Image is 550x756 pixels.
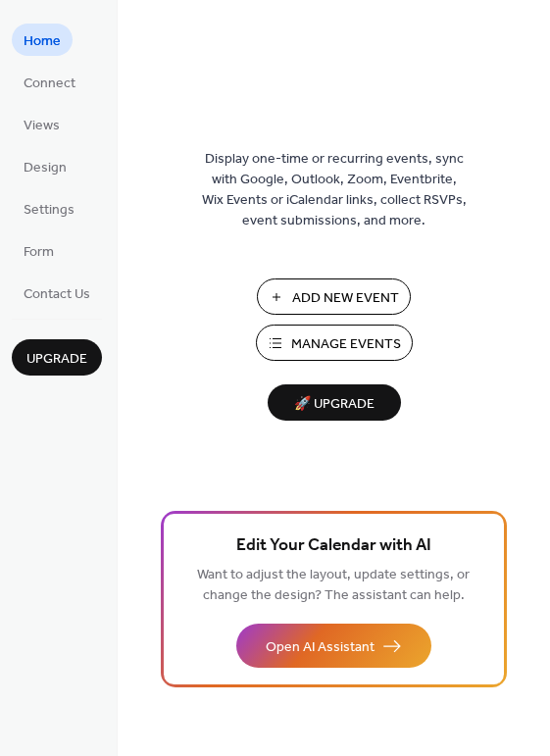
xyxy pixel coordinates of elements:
[236,532,431,560] span: Edit Your Calendar with AI
[197,562,470,609] span: Want to adjust the layout, update settings, or change the design? The assistant can help.
[12,234,66,267] a: Form
[266,637,375,658] span: Open AI Assistant
[279,391,389,418] span: 🚀 Upgrade
[202,149,467,231] span: Display one-time or recurring events, sync with Google, Outlook, Zoom, Eventbrite, Wix Events or ...
[292,288,399,309] span: Add New Event
[12,66,87,98] a: Connect
[24,31,61,52] span: Home
[268,384,401,421] button: 🚀 Upgrade
[26,349,87,370] span: Upgrade
[12,192,86,225] a: Settings
[236,624,431,668] button: Open AI Assistant
[12,24,73,56] a: Home
[256,325,413,361] button: Manage Events
[12,150,78,182] a: Design
[291,334,401,355] span: Manage Events
[24,242,54,263] span: Form
[12,277,102,309] a: Contact Us
[12,108,72,140] a: Views
[24,284,90,305] span: Contact Us
[24,158,67,178] span: Design
[24,74,75,94] span: Connect
[12,339,102,376] button: Upgrade
[257,278,411,315] button: Add New Event
[24,200,75,221] span: Settings
[24,116,60,136] span: Views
